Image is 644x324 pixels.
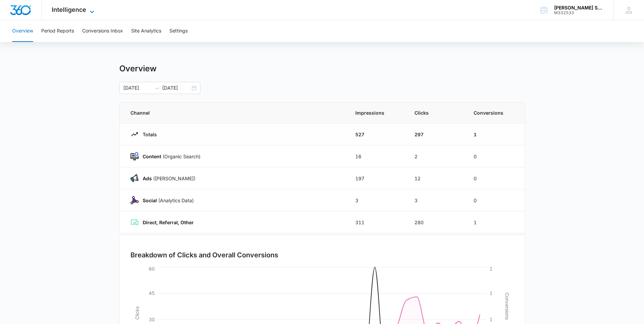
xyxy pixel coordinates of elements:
[123,84,151,92] input: Start date
[466,211,525,233] td: 1
[139,197,194,204] p: (Analytics Data)
[130,174,139,182] img: Ads
[406,123,466,145] td: 297
[347,167,406,189] td: 197
[154,85,160,91] span: to
[466,145,525,167] td: 0
[52,6,86,13] span: Intelligence
[504,293,510,320] tspan: Conversions
[554,5,603,10] div: account name
[139,175,195,182] p: ([PERSON_NAME])
[406,189,466,211] td: 3
[143,219,194,225] strong: Direct, Referral, Other
[131,20,161,42] button: Site Analytics
[466,189,525,211] td: 0
[347,211,406,233] td: 311
[12,20,33,42] button: Overview
[130,196,139,204] img: Social
[355,109,398,116] span: Impressions
[347,123,406,145] td: 527
[134,306,140,320] tspan: Clicks
[466,167,525,189] td: 0
[130,109,339,116] span: Channel
[139,131,157,138] p: Totals
[466,123,525,145] td: 1
[414,109,457,116] span: Clicks
[169,20,188,42] button: Settings
[119,64,157,74] h1: Overview
[130,152,139,160] img: Content
[347,189,406,211] td: 3
[406,211,466,233] td: 280
[406,145,466,167] td: 2
[347,145,406,167] td: 16
[149,290,155,296] tspan: 45
[490,290,493,296] tspan: 1
[149,266,155,272] tspan: 60
[162,84,190,92] input: End date
[490,266,493,272] tspan: 1
[154,85,160,91] span: swap-right
[406,167,466,189] td: 12
[143,176,152,181] strong: Ads
[554,10,603,15] div: account id
[149,317,155,322] tspan: 30
[143,198,157,203] strong: Social
[82,20,123,42] button: Conversions Inbox
[490,317,493,322] tspan: 1
[130,250,278,260] h3: Breakdown of Clicks and Overall Conversions
[41,20,74,42] button: Period Reports
[139,153,200,160] p: (Organic Search)
[474,109,514,116] span: Conversions
[143,154,161,159] strong: Content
